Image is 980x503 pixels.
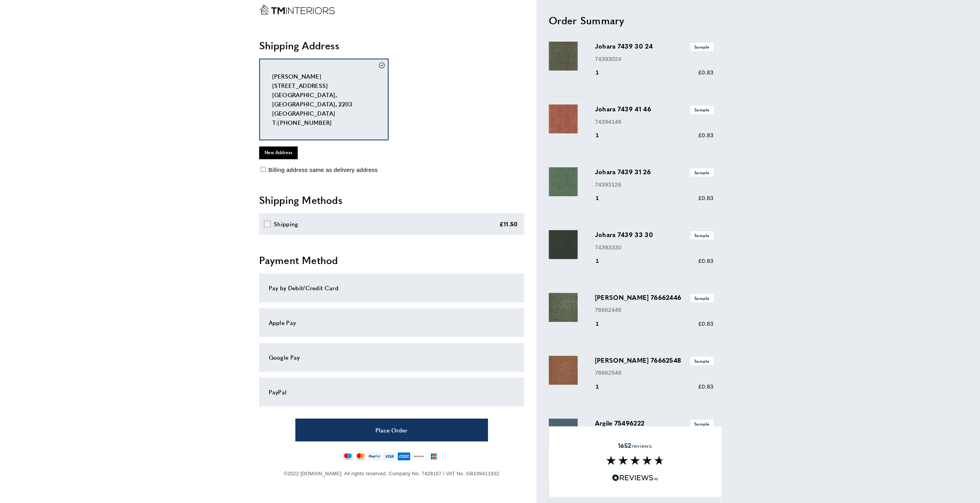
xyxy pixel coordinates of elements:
[595,293,714,302] h3: [PERSON_NAME] 76662446
[259,193,524,207] h2: Shipping Methods
[698,195,713,201] span: £0.83
[284,471,499,476] span: ©2022 [DOMAIN_NAME]. All rights reserved. Company No. 7428107 / VAT No. GB109411932
[549,356,578,385] img: Berenice 76662548
[595,42,714,51] h3: Johara 7439 30 24
[698,69,713,76] span: £0.83
[698,320,713,327] span: £0.83
[274,219,298,229] div: Shipping
[549,293,578,322] img: Berenice 76662446
[549,419,578,447] img: Argile 75496222
[259,5,335,15] a: Go to Home page
[595,131,610,140] div: 1
[342,452,353,461] img: maestro
[269,353,514,362] div: Google Pay
[618,441,631,449] strong: 1652
[698,257,713,264] span: £0.83
[690,106,714,114] span: Sample
[259,253,524,267] h2: Payment Method
[261,167,266,172] input: Billing address same as delivery address
[690,43,714,51] span: Sample
[595,319,610,328] div: 1
[272,72,352,126] span: [PERSON_NAME] [STREET_ADDRESS] [GEOGRAPHIC_DATA], [GEOGRAPHIC_DATA], 2203 [GEOGRAPHIC_DATA] T:
[690,294,714,302] span: Sample
[269,318,514,327] div: Apple Pay
[383,452,395,461] img: visa
[595,356,714,365] h3: [PERSON_NAME] 76662548
[295,419,488,441] button: Place Order
[618,441,652,449] span: reviews
[259,146,298,159] button: New Address
[606,456,664,465] img: Reviews section
[595,68,610,77] div: 1
[549,167,578,196] img: Johara 7439 31 26
[549,13,721,27] h2: Order Summary
[269,387,514,397] div: PayPal
[698,383,713,390] span: £0.83
[612,474,658,481] img: Reviews.io 5 stars
[595,117,714,126] p: 74394146
[595,305,714,315] p: 76662446
[549,230,578,259] img: Johara 7439 33 30
[595,382,610,391] div: 1
[259,39,524,52] h2: Shipping Address
[499,219,518,229] div: £11.50
[595,54,714,64] p: 74393024
[278,118,332,126] a: [PHONE_NUMBER]
[595,167,714,177] h3: Johara 7439 31 26
[427,452,441,461] img: jcb
[268,167,378,173] span: Billing address same as delivery address
[595,256,610,266] div: 1
[549,104,578,133] img: Johara 7439 41 46
[595,180,714,189] p: 74393126
[368,452,381,461] img: paypal
[595,243,714,252] p: 74393330
[698,132,713,138] span: £0.83
[595,419,714,428] h3: Argile 75496222
[549,42,578,71] img: Johara 7439 30 24
[595,193,610,203] div: 1
[690,357,714,365] span: Sample
[595,368,714,377] p: 76662548
[595,104,714,114] h3: Johara 7439 41 46
[690,231,714,239] span: Sample
[397,452,411,461] img: american-express
[355,452,366,461] img: mastercard
[269,283,514,293] div: Pay by Debit/Credit Card
[412,452,426,461] img: discover
[690,168,714,177] span: Sample
[595,230,714,239] h3: Johara 7439 33 30
[690,420,714,428] span: Sample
